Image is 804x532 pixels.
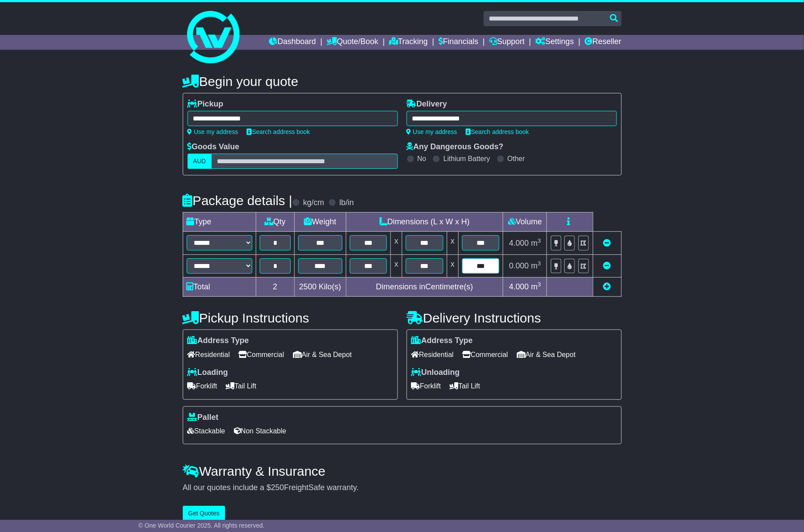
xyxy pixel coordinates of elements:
label: Lithium Battery [443,154,490,163]
span: Tail Lift [226,379,257,393]
span: Non Stackable [234,424,286,438]
div: All our quotes include a $ FreightSafe warranty. [183,483,622,493]
a: Tracking [389,35,428,50]
span: 0.000 [509,261,529,270]
sup: 3 [538,260,541,267]
span: 250 [271,483,284,492]
span: © One World Courier 2025. All rights reserved. [139,522,265,529]
h4: Package details | [183,193,292,208]
h4: Delivery Instructions [407,311,622,325]
span: m [531,239,541,247]
span: Commercial [463,348,508,361]
span: Tail Lift [450,379,480,393]
sup: 3 [538,237,541,244]
span: Stackable [188,424,225,438]
a: Remove this item [603,261,611,270]
sup: 3 [538,281,541,288]
h4: Begin your quote [183,74,622,89]
a: Quote/Book [327,35,378,50]
h4: Warranty & Insurance [183,464,622,478]
span: Commercial [239,348,284,361]
span: 2500 [299,282,317,291]
a: Use my address [407,128,457,135]
td: x [391,254,402,277]
span: Forklift [411,379,441,393]
td: x [391,232,402,254]
td: Dimensions (L x W x H) [346,213,503,232]
button: Get Quotes [183,506,226,521]
span: Residential [411,348,454,361]
td: Qty [256,213,294,232]
span: 4.000 [509,282,529,291]
a: Support [489,35,525,50]
label: lb/in [339,198,354,208]
td: Weight [294,213,346,232]
td: Type [183,213,256,232]
label: Address Type [188,336,249,346]
label: kg/cm [303,198,324,208]
label: Pickup [188,100,223,109]
a: Use my address [188,128,238,135]
span: 4.000 [509,239,529,247]
td: Volume [503,213,547,232]
a: Financials [439,35,478,50]
label: Delivery [407,100,447,109]
label: AUD [188,154,212,169]
td: x [447,232,458,254]
td: Total [183,278,256,297]
span: Forklift [188,379,217,393]
a: Settings [536,35,574,50]
td: 2 [256,278,294,297]
a: Search address book [247,128,310,135]
label: Other [508,154,525,163]
span: Residential [188,348,230,361]
a: Add new item [603,282,611,291]
label: No [418,154,426,163]
td: x [447,254,458,277]
a: Reseller [585,35,621,50]
label: Unloading [411,368,460,378]
td: Dimensions in Centimetre(s) [346,278,503,297]
a: Search address book [466,128,529,135]
label: Any Dangerous Goods? [407,142,504,152]
h4: Pickup Instructions [183,311,398,325]
a: Dashboard [269,35,316,50]
span: Air & Sea Depot [293,348,352,361]
a: Remove this item [603,239,611,247]
span: m [531,282,541,291]
label: Pallet [188,413,219,422]
label: Loading [188,368,228,378]
label: Goods Value [188,142,240,152]
td: Kilo(s) [294,278,346,297]
span: m [531,261,541,270]
label: Address Type [411,336,473,346]
span: Air & Sea Depot [517,348,576,361]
